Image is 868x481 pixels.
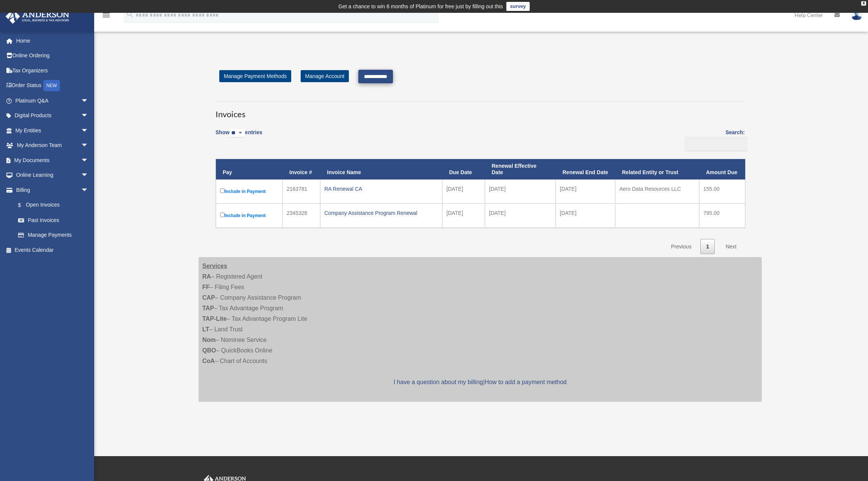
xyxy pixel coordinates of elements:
[3,9,72,24] img: Anderson Advisors Platinum Portal
[220,187,278,196] label: Include in Payment
[215,128,262,145] label: Show entries
[283,179,320,204] td: 2163781
[202,377,758,388] p: |
[202,337,216,343] strong: Nom
[81,182,96,198] span: arrow_drop_down
[556,179,615,204] td: [DATE]
[5,138,100,153] a: My Anderson Teamarrow_drop_down
[215,101,745,120] h3: Invoices
[442,179,485,204] td: [DATE]
[202,263,227,269] strong: Services
[283,159,320,179] th: Invoice #: activate to sort column ascending
[685,137,747,151] input: Search:
[699,204,745,228] td: 795.00
[5,242,100,257] a: Events Calendar
[442,159,485,179] th: Due Date: activate to sort column ascending
[11,228,96,243] a: Manage Payments
[324,208,438,218] div: Company Assistance Program Renewal
[5,153,100,168] a: My Documentsarrow_drop_down
[202,326,209,332] strong: LT
[81,108,96,124] span: arrow_drop_down
[5,48,100,63] a: Online Ordering
[485,159,556,179] th: Renewal Effective Date: activate to sort column ascending
[665,239,697,254] a: Previous
[861,1,866,6] div: close
[283,204,320,228] td: 2345328
[202,316,227,322] strong: TAP-Lite
[220,188,225,193] input: Include in Payment
[338,2,503,11] div: Get a chance to win 6 months of Platinum for free just by filling out this
[43,80,60,91] div: NEW
[5,33,100,48] a: Home
[220,211,278,220] label: Include in Payment
[485,179,556,204] td: [DATE]
[202,358,215,364] strong: CoA
[320,159,442,179] th: Invoice Name: activate to sort column ascending
[81,123,96,138] span: arrow_drop_down
[202,273,211,280] strong: RA
[615,179,699,204] td: Aero Data Resources LLC
[126,10,134,18] i: search
[202,284,210,290] strong: FF
[5,123,100,138] a: My Entitiesarrow_drop_down
[556,204,615,228] td: [DATE]
[199,257,762,402] div: – Registered Agent – Filing Fees – Company Assistance Program – Tax Advantage Program – Tax Advan...
[5,168,100,183] a: Online Learningarrow_drop_down
[216,159,283,179] th: Pay: activate to sort column descending
[484,379,567,385] a: How to add a payment method
[11,198,92,213] a: $Open Invoices
[5,78,100,93] a: Order StatusNEW
[699,179,745,204] td: 155.00
[442,204,485,228] td: [DATE]
[720,239,742,254] a: Next
[556,159,615,179] th: Renewal End Date: activate to sort column ascending
[506,2,530,11] a: survey
[11,213,96,228] a: Past Invoices
[394,379,483,385] a: I have a question about my billing
[22,201,26,210] span: $
[220,213,225,217] input: Include in Payment
[229,129,245,138] select: Showentries
[5,93,100,108] a: Platinum Q&Aarrow_drop_down
[324,184,438,194] div: RA Renewal CA
[615,159,699,179] th: Related Entity or Trust: activate to sort column ascending
[851,9,862,20] img: User Pic
[202,294,215,301] strong: CAP
[682,128,745,151] label: Search:
[81,138,96,153] span: arrow_drop_down
[102,13,111,20] a: menu
[202,305,214,311] strong: TAP
[5,108,100,123] a: Digital Productsarrow_drop_down
[700,239,715,254] a: 1
[81,168,96,183] span: arrow_drop_down
[81,153,96,168] span: arrow_drop_down
[699,159,745,179] th: Amount Due: activate to sort column ascending
[202,347,216,354] strong: QBO
[5,63,100,78] a: Tax Organizers
[5,182,96,198] a: Billingarrow_drop_down
[81,93,96,109] span: arrow_drop_down
[102,11,111,20] i: menu
[485,204,556,228] td: [DATE]
[219,70,291,82] a: Manage Payment Methods
[301,70,349,82] a: Manage Account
